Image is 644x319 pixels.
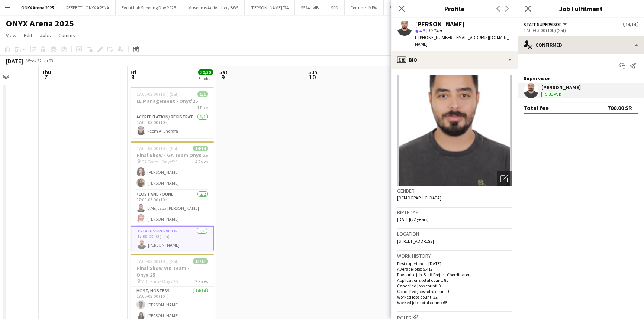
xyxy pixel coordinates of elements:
span: 8 [129,73,136,81]
app-card-role: Info Booth Staff2/217:00-03:00 (10h)[PERSON_NAME][PERSON_NAME] [131,154,214,190]
app-card-role: Staff Supervisor1/117:00-03:00 (10h)[PERSON_NAME] [131,226,214,253]
span: 30/30 [198,69,213,75]
button: RESPECT - ONYX ARENA [60,0,116,15]
span: 17:00-03:00 (10h) (Sat) [136,258,179,264]
a: View [3,30,19,40]
p: First experience: [DATE] [397,261,512,266]
span: Comms [58,32,75,39]
p: Average jobs: 5.417 [397,266,512,272]
p: Applications total count: 85 [397,277,512,283]
div: Confirmed [518,36,644,54]
h3: Work history [397,253,512,259]
p: Worked jobs count: 22 [397,294,512,300]
h3: EL Management - Onyx'25 [131,98,214,104]
span: 17:00-03:00 (10h) (Sat) [136,91,179,97]
app-job-card: 17:00-03:00 (10h) (Sat)1/1EL Management - Onyx'251 RoleAccreditation/ Registration / Ticketing1/1... [131,87,214,138]
div: [PERSON_NAME] [541,84,581,91]
button: Staff Supervisor [524,22,568,27]
h3: Gender [397,188,512,194]
span: | [EMAIL_ADDRESS][DOMAIN_NAME] [415,35,509,47]
div: 3 Jobs [199,76,213,81]
span: GA Team - Onyx'25 [141,159,177,165]
span: Sun [308,69,317,75]
span: Thu [42,69,51,75]
span: 4.5 [419,28,425,33]
div: Open photos pop-in [497,171,512,186]
div: 700.00 SR [608,104,632,111]
h3: Profile [391,4,518,13]
button: Event Lab Shooting Day 2025 [116,0,182,15]
button: SS24 - VIB [295,0,325,15]
h3: Birthday [397,209,512,216]
div: Supervisor [518,75,644,82]
span: VIB Team - Onyx'25 [141,279,178,284]
span: View [6,32,16,39]
span: 17:00-03:00 (10h) (Sat) [136,146,179,151]
span: 10.7km [426,28,443,33]
span: Fri [131,69,136,75]
span: t. [PHONE_NUMBER] [415,35,454,40]
span: 4 Roles [195,159,208,165]
span: [DEMOGRAPHIC_DATA] [397,195,441,201]
p: Favourite job: Staff Project Coordinator [397,272,512,277]
h3: Final Show VIB Team - Onyx'25 [131,265,214,278]
p: Worked jobs total count: 65 [397,300,512,305]
button: Fortune - MPW [345,0,384,15]
span: [STREET_ADDRESS] [397,238,434,244]
div: Bio [391,51,518,69]
span: 1 Role [197,105,208,110]
a: Jobs [37,30,54,40]
div: +03 [46,58,53,64]
p: Cancelled jobs total count: 0 [397,289,512,294]
span: 9 [218,73,228,81]
span: 10 [307,73,317,81]
span: Jobs [40,32,51,39]
a: Comms [55,30,78,40]
span: 14/14 [623,22,638,27]
app-card-role: Accreditation/ Registration / Ticketing1/117:00-03:00 (10h)Reem Al Shorafa [131,113,214,138]
span: 15/15 [193,258,208,264]
span: Edit [24,32,32,39]
div: [PERSON_NAME] [415,21,465,27]
app-card-role: Lost and Found2/217:00-03:00 (10h)ElMujtaba [PERSON_NAME][PERSON_NAME] [131,190,214,226]
h1: ONYX Arena 2025 [6,18,74,29]
button: Museums Activation / BWS [182,0,245,15]
button: [PERSON_NAME] '24 [245,0,295,15]
div: [DATE] [6,57,23,65]
button: ONYX Arena 2025 [15,0,60,15]
p: Cancelled jobs count: 0 [397,283,512,289]
div: 17:00-03:00 (10h) (Sat) [524,27,638,33]
button: SES24 [384,0,407,15]
span: Week 32 [25,58,43,64]
span: Staff Supervisor [524,22,562,27]
span: [DATE] (22 years) [397,217,429,222]
img: Crew avatar or photo [397,75,512,186]
h3: Location [397,231,512,237]
div: To be paid [541,92,563,97]
h3: Job Fulfilment [518,4,644,13]
span: 14/14 [193,146,208,151]
span: Sat [219,69,228,75]
app-job-card: 17:00-03:00 (10h) (Sat)14/14Final Show - GA Team Onyx'25 GA Team - Onyx'254 RolesAbdulrahmn Elmas... [131,141,214,251]
a: Edit [21,30,35,40]
button: SFD [325,0,345,15]
span: 2 Roles [195,279,208,284]
h3: Final Show - GA Team Onyx'25 [131,152,214,159]
div: Total fee [524,104,549,111]
span: 1/1 [197,91,208,97]
span: 7 [41,73,51,81]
